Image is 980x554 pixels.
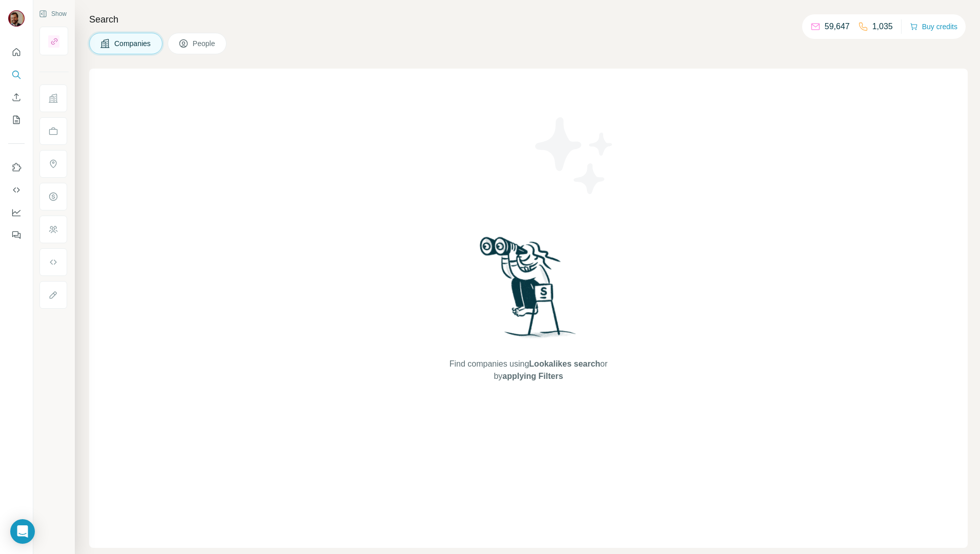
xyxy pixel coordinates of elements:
[114,38,152,49] span: Companies
[8,158,25,177] button: Use Surfe on LinkedIn
[10,519,35,544] div: Open Intercom Messenger
[528,110,621,202] img: Surfe Illustration - Stars
[529,359,600,368] span: Lookalikes search
[193,38,216,49] span: People
[910,19,957,34] button: Buy credits
[8,88,25,106] button: Enrich CSV
[32,6,74,22] button: Show
[8,226,25,244] button: Feedback
[872,20,893,33] p: 1,035
[89,12,968,27] h4: Search
[502,372,563,380] span: applying Filters
[475,234,582,348] img: Surfe Illustration - Woman searching with binoculars
[8,10,25,27] img: Avatar
[8,181,25,199] button: Use Surfe API
[446,358,610,382] span: Find companies using or by
[8,203,25,222] button: Dashboard
[8,111,25,129] button: My lists
[825,20,850,33] p: 59,647
[8,43,25,61] button: Quick start
[8,66,25,84] button: Search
